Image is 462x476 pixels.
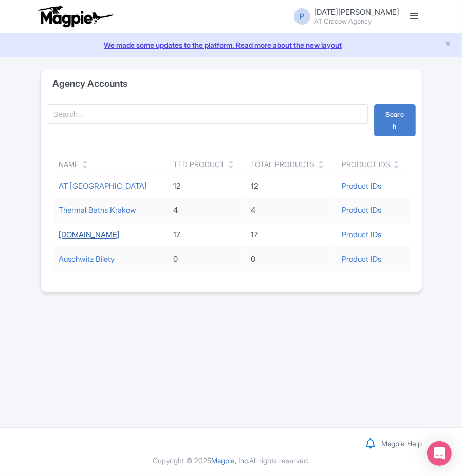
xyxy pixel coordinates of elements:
input: Search... [47,104,368,124]
td: 4 [167,198,244,223]
span: Magpie, Inc. [211,456,249,465]
h4: Agency Accounts [53,79,128,89]
a: Thermal Baths Krakow [59,205,137,215]
a: [DOMAIN_NAME] [59,230,120,240]
a: Magpie Help [382,439,422,448]
td: 17 [167,223,244,247]
td: 12 [167,174,244,198]
div: Copyright © 2025 All rights reserved. [34,455,429,466]
a: P [DATE][PERSON_NAME] AT Cracow Agency [288,8,400,25]
div: Name [59,159,79,170]
button: Search [374,104,415,136]
a: Product IDs [342,181,381,191]
td: 4 [245,198,336,223]
button: Close announcement [444,39,452,50]
a: We made some updates to the platform. Read more about the new layout [6,40,456,50]
div: Open Intercom Messenger [427,441,452,466]
span: P [294,8,310,25]
div: Product IDs [342,159,390,170]
a: Product IDs [342,205,381,215]
a: Product IDs [342,254,381,264]
span: [DATE][PERSON_NAME] [315,7,400,17]
td: 17 [245,223,336,247]
a: Auschwitz Bilety [59,254,115,264]
td: 12 [245,174,336,198]
small: AT Cracow Agency [315,18,400,25]
td: 0 [245,247,336,271]
div: Total Products [251,159,315,170]
a: AT [GEOGRAPHIC_DATA] [59,181,147,191]
img: logo-ab69f6fb50320c5b225c76a69d11143b.png [35,5,115,28]
div: TTD Product [173,159,225,170]
td: 0 [167,247,244,271]
a: Product IDs [342,230,381,240]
